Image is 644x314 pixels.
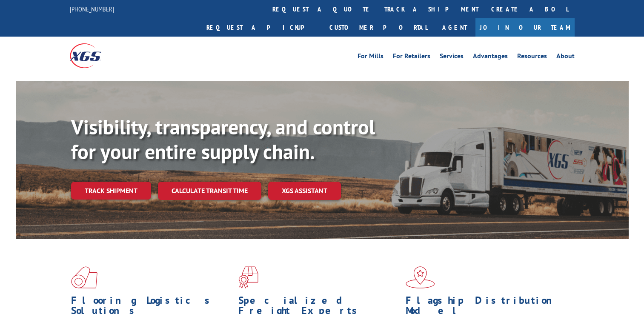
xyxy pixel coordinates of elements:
a: Services [440,53,464,62]
img: xgs-icon-total-supply-chain-intelligence-red [71,266,97,288]
a: Customer Portal [323,18,434,37]
a: Calculate transit time [158,182,261,200]
a: Request a pickup [200,18,323,37]
a: For Mills [358,53,384,62]
a: Resources [517,53,547,62]
a: Agent [434,18,475,37]
a: [PHONE_NUMBER] [70,5,114,13]
img: xgs-icon-flagship-distribution-model-red [406,266,435,288]
a: For Retailers [393,53,430,62]
a: Advantages [473,53,508,62]
a: XGS ASSISTANT [268,182,341,200]
a: About [556,53,575,62]
a: Track shipment [71,182,151,200]
img: xgs-icon-focused-on-flooring-red [238,266,258,288]
a: Join Our Team [475,18,575,37]
b: Visibility, transparency, and control for your entire supply chain. [71,114,375,165]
